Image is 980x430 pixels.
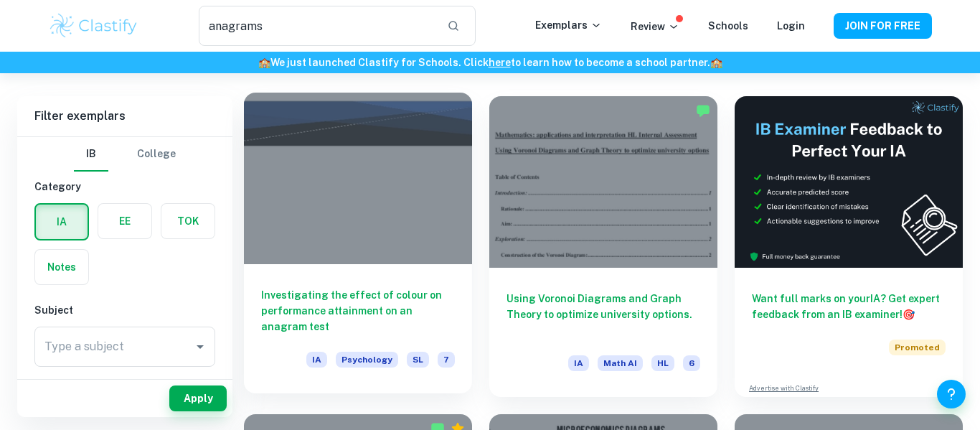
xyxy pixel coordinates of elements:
[48,11,139,40] img: Clastify logo
[651,355,674,371] span: HL
[752,291,946,322] h6: Want full marks on your IA ? Get expert feedback from an IB examiner!
[834,13,932,39] button: JOIN FOR FREE
[710,57,722,68] span: 🏫
[306,352,327,368] span: IA
[489,96,717,397] a: Using Voronoi Diagrams and Graph Theory to optimize university options.IAMath AIHL6
[74,137,176,172] div: Filter type choice
[708,20,748,32] a: Schools
[17,96,232,136] h6: Filter exemplars
[937,380,966,408] button: Help and Feedback
[438,352,455,368] span: 7
[34,179,215,195] h6: Category
[35,250,88,284] button: Notes
[749,383,819,393] a: Advertise with Clastify
[137,137,176,172] button: College
[535,17,602,33] p: Exemplars
[34,302,215,318] h6: Subject
[631,19,679,34] p: Review
[777,20,805,32] a: Login
[161,204,215,238] button: TOK
[169,385,227,411] button: Apply
[98,204,151,238] button: EE
[36,205,88,239] button: IA
[3,55,977,70] h6: We just launched Clastify for Schools. Click to learn how to become a school partner.
[903,309,915,320] span: 🎯
[407,352,429,368] span: SL
[735,96,963,268] img: Thumbnail
[696,103,710,118] img: Marked
[244,96,472,397] a: Investigating the effect of colour on performance attainment on an anagram testIAPsychologySL7
[683,355,700,371] span: 6
[261,287,455,335] h6: Investigating the effect of colour on performance attainment on an anagram test
[190,337,210,357] button: Open
[507,291,700,338] h6: Using Voronoi Diagrams and Graph Theory to optimize university options.
[258,57,270,68] span: 🏫
[889,340,946,355] span: Promoted
[568,355,589,371] span: IA
[489,57,511,68] a: here
[598,355,643,371] span: Math AI
[735,96,963,397] a: Want full marks on yourIA? Get expert feedback from an IB examiner!PromotedAdvertise with Clastify
[74,137,108,172] button: IB
[336,352,398,368] span: Psychology
[199,6,435,46] input: Search for any exemplars...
